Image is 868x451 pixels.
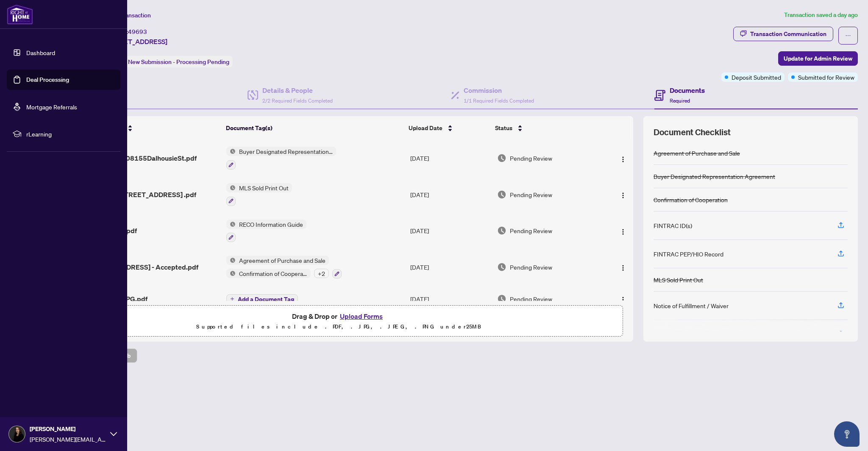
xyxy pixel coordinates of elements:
span: Required [670,97,690,104]
span: MLS Form [STREET_ADDRESS] .pdf [86,189,196,200]
span: SignedBRA408155DalhousieSt.pdf [86,153,197,163]
td: [DATE] [407,176,494,213]
span: ellipsis [845,33,851,39]
span: Confirmation of Cooperation [236,269,311,278]
button: Add a Document Tag [226,294,298,304]
img: Document Status [497,226,506,235]
button: Upload Forms [337,311,385,322]
img: Logo [620,228,626,235]
button: Transaction Communication [733,27,833,41]
img: Document Status [497,153,506,163]
img: Document Status [497,294,506,303]
span: Agreement of Purchase and Sale [236,256,329,265]
span: Upload Date [409,123,442,133]
img: Profile Icon [9,426,25,442]
button: Status IconMLS Sold Print Out [226,183,292,206]
button: Status IconBuyer Designated Representation Agreement [226,147,336,170]
button: Logo [616,224,630,237]
span: Deposit Submitted [732,72,781,82]
button: Logo [616,292,630,306]
img: Logo [620,156,626,163]
span: 1/1 Required Fields Completed [464,97,534,104]
img: logo [7,4,33,25]
span: MLS Sold Print Out [236,183,292,192]
button: Logo [616,188,630,201]
img: Logo [620,296,626,303]
button: Logo [616,151,630,165]
span: 49693 [128,28,147,36]
span: Update for Admin Review [784,52,852,65]
span: Pending Review [510,262,552,272]
h4: Details & People [262,85,333,95]
span: [STREET_ADDRESS] - Accepted.pdf [86,262,198,272]
span: Buyer Designated Representation Agreement [236,147,336,156]
a: Deal Processing [26,76,69,84]
div: Status: [105,56,233,67]
span: Pending Review [510,153,552,163]
button: Update for Admin Review [778,51,858,66]
img: Status Icon [226,183,236,192]
img: Status Icon [226,256,236,265]
th: Status [492,116,600,140]
span: rLearning [26,129,114,139]
img: Document Status [497,190,506,199]
span: Pending Review [510,294,552,303]
td: [DATE] [407,249,494,285]
h4: Commission [464,85,534,95]
span: 2/2 Required Fields Completed [262,97,333,104]
span: Pending Review [510,190,552,199]
div: Buyer Designated Representation Agreement [654,172,775,181]
article: Transaction saved a day ago [784,10,858,20]
div: Notice of Fulfillment / Waiver [654,301,729,310]
span: RECO Information Guide [236,220,306,229]
a: Mortgage Referrals [26,103,77,111]
span: Status [495,123,512,133]
div: Agreement of Purchase and Sale [654,148,740,158]
span: Document Checklist [654,126,731,138]
div: Confirmation of Cooperation [654,195,728,204]
div: MLS Sold Print Out [654,275,703,284]
div: FINTRAC ID(s) [654,221,692,230]
span: Drag & Drop orUpload FormsSupported files include .PDF, .JPG, .JPEG, .PNG under25MB [55,306,623,337]
p: Supported files include .PDF, .JPG, .JPEG, .PNG under 25 MB [60,322,618,332]
button: Open asap [834,421,860,447]
th: Document Tag(s) [223,116,405,140]
td: [DATE] [407,140,494,176]
span: New Submission - Processing Pending [128,58,229,66]
img: Status Icon [226,147,236,156]
img: Logo [620,192,626,199]
span: Pending Review [510,226,552,235]
span: View Transaction [106,11,151,19]
th: Upload Date [405,116,492,140]
td: [DATE] [407,285,494,312]
button: Add a Document Tag [226,293,298,304]
img: Document Status [497,262,506,272]
img: Logo [620,264,626,271]
button: Status IconRECO Information Guide [226,220,306,242]
th: (6) File Name [82,116,223,140]
a: Dashboard [26,49,55,56]
span: Drag & Drop or [292,311,385,322]
div: + 2 [314,269,329,278]
span: Submitted for Review [798,72,854,82]
button: Status IconAgreement of Purchase and SaleStatus IconConfirmation of Cooperation+2 [226,256,342,278]
img: Status Icon [226,220,236,229]
button: Logo [616,260,630,274]
img: Status Icon [226,269,236,278]
span: plus [230,297,234,301]
td: [DATE] [407,213,494,249]
div: FINTRAC PEP/HIO Record [654,249,723,259]
div: Transaction Communication [750,27,826,41]
span: [STREET_ADDRESS] [105,36,167,47]
span: Add a Document Tag [238,296,294,302]
span: [PERSON_NAME][EMAIL_ADDRESS][DOMAIN_NAME] [30,434,106,444]
h4: Documents [670,85,705,95]
span: [PERSON_NAME] [30,424,106,434]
